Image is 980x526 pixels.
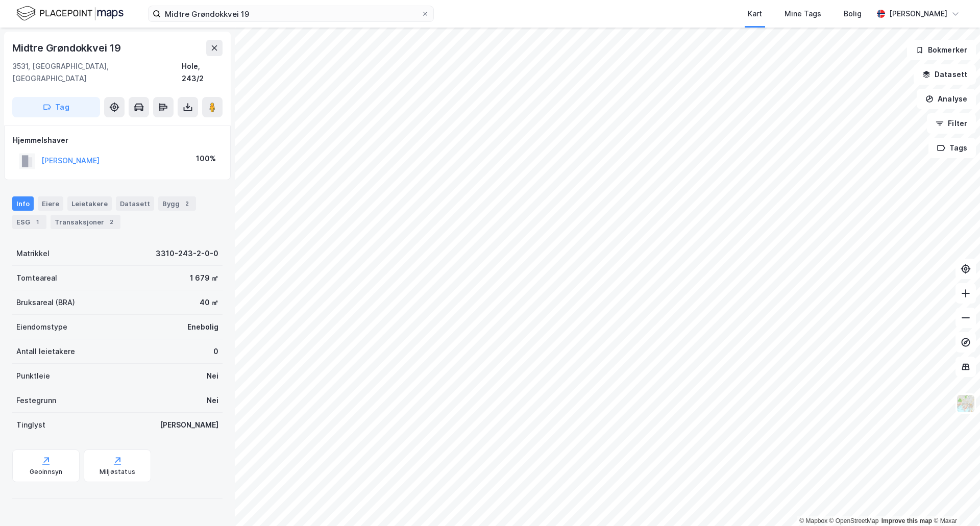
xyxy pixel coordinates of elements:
[12,97,100,117] button: Tag
[16,321,67,333] div: Eiendomstype
[928,138,976,158] button: Tags
[12,215,46,229] div: ESG
[106,217,116,227] div: 2
[182,198,192,209] div: 2
[16,345,75,358] div: Antall leietakere
[799,517,827,524] a: Mapbox
[67,196,112,211] div: Leietakere
[16,5,124,22] img: logo.f888ab2527a4732fd821a326f86c7f29.svg
[12,40,123,56] div: Midtre Grøndokkvei 19
[16,296,75,309] div: Bruksareal (BRA)
[16,394,56,407] div: Festegrunn
[917,89,976,109] button: Analyse
[161,6,421,21] input: Søk på adresse, matrikkel, gårdeiere, leietakere eller personer
[12,60,182,85] div: 3531, [GEOGRAPHIC_DATA], [GEOGRAPHIC_DATA]
[956,394,975,413] img: Z
[914,64,976,85] button: Datasett
[927,113,976,134] button: Filter
[207,370,218,382] div: Nei
[116,196,154,211] div: Datasett
[16,419,45,431] div: Tinglyst
[51,215,120,229] div: Transaksjoner
[156,247,218,260] div: 3310-243-2-0-0
[16,272,57,284] div: Tomteareal
[16,247,50,260] div: Matrikkel
[158,196,196,211] div: Bygg
[13,134,222,146] div: Hjemmelshaver
[881,517,932,524] a: Improve this map
[844,8,862,20] div: Bolig
[207,394,218,407] div: Nei
[196,153,216,165] div: 100%
[182,60,223,85] div: Hole, 243/2
[32,217,42,227] div: 1
[16,370,50,382] div: Punktleie
[929,477,980,526] iframe: Chat Widget
[38,196,63,211] div: Eiere
[12,196,34,211] div: Info
[200,296,218,309] div: 40 ㎡
[213,345,218,358] div: 0
[907,40,976,60] button: Bokmerker
[160,419,218,431] div: [PERSON_NAME]
[187,321,218,333] div: Enebolig
[785,8,821,20] div: Mine Tags
[100,468,135,476] div: Miljøstatus
[748,8,762,20] div: Kart
[190,272,218,284] div: 1 679 ㎡
[829,517,879,524] a: OpenStreetMap
[889,8,947,20] div: [PERSON_NAME]
[30,468,63,476] div: Geoinnsyn
[929,477,980,526] div: Kontrollprogram for chat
